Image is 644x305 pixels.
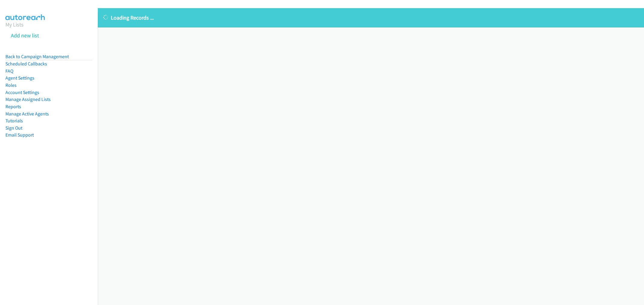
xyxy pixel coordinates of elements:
a: Add new list [11,32,39,39]
a: Reports [5,104,21,109]
a: Manage Active Agents [5,111,49,117]
a: Tutorials [5,118,23,124]
a: Email Support [5,132,34,138]
a: Scheduled Callbacks [5,61,47,67]
a: My Lists [5,21,24,28]
a: Agent Settings [5,75,34,81]
a: Roles [5,82,17,88]
a: Manage Assigned Lists [5,96,51,102]
a: FAQ [5,68,13,74]
a: Account Settings [5,90,39,95]
a: Sign Out [5,125,22,131]
a: Back to Campaign Management [5,54,69,59]
p: Loading Records ... [103,14,639,22]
